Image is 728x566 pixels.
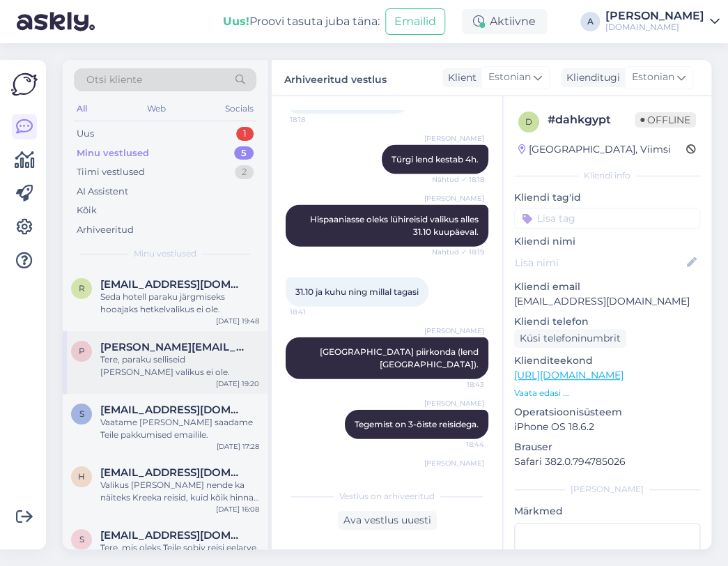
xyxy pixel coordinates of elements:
[223,15,249,28] b: Uus!
[216,378,259,389] div: [DATE] 19:20
[514,169,700,182] div: Kliendi info
[77,223,134,237] div: Arhiveeritud
[338,511,437,530] div: Ava vestlus uuesti
[424,458,484,468] span: [PERSON_NAME]
[432,439,484,450] span: 18:44
[605,10,704,22] div: [PERSON_NAME]
[144,100,169,118] div: Web
[284,68,387,87] label: Arhiveeritud vestlus
[514,440,700,454] p: Brauser
[216,504,259,514] div: [DATE] 16:08
[548,112,635,128] div: # dahkgypt
[134,247,196,260] span: Minu vestlused
[462,9,547,34] div: Aktiivne
[514,405,700,420] p: Operatsioonisüsteem
[235,165,254,179] div: 2
[605,22,704,33] div: [DOMAIN_NAME]
[79,283,85,293] span: r
[78,471,85,482] span: h
[514,314,700,329] p: Kliendi telefon
[295,286,419,296] span: 31.10 ja kuhu ning millal tagasi
[77,204,97,217] div: Kõik
[580,12,600,31] div: A
[514,353,700,368] p: Klienditeekond
[385,8,445,35] button: Emailid
[339,490,435,503] span: Vestlus on arhiveeritud
[514,234,700,249] p: Kliendi nimi
[100,479,259,504] div: Valikus [PERSON_NAME] nende ka näiteks Kreeka reisid, kuid kõik hinnas paketiga reiside tase on p...
[11,71,38,98] img: Askly Logo
[355,418,479,429] span: Tegemist on 3-öiste reisidega.
[79,408,84,419] span: s
[605,10,720,33] a: [PERSON_NAME][DOMAIN_NAME]
[518,142,671,157] div: [GEOGRAPHIC_DATA], Viimsi
[432,379,484,390] span: 18:43
[514,208,700,229] input: Lisa tag
[100,341,245,353] span: paula.tiidemae@gmail.com
[100,291,259,316] div: Seda hotell paraku järgmiseks hooajaks hetkelvalikus ei ole.
[635,112,696,128] span: Offline
[86,72,142,87] span: Otsi kliente
[561,70,620,85] div: Klienditugi
[392,153,479,164] span: Türgi lend kestab 4h.
[432,247,484,257] span: Nähtud ✓ 18:19
[223,13,380,30] div: Proovi tasuta juba täna:
[514,420,700,434] p: iPhone OS 18.6.2
[290,114,342,125] span: 18:18
[236,127,254,141] div: 1
[424,193,484,204] span: [PERSON_NAME]
[514,329,626,348] div: Küsi telefoninumbrit
[79,346,85,356] span: p
[100,404,245,416] span: saiaraive@gmail.com
[79,534,84,544] span: s
[310,213,481,236] span: Hispaaniasse oleks lühireisid valikus alles 31.10 kuupäeval.
[217,441,259,452] div: [DATE] 17:28
[100,466,245,479] span: helartann@gmail.com
[77,165,145,179] div: Tiimi vestlused
[488,70,531,85] span: Estonian
[514,190,700,205] p: Kliendi tag'id
[632,70,674,85] span: Estonian
[290,307,342,317] span: 18:41
[514,387,700,399] p: Vaata edasi ...
[222,100,256,118] div: Socials
[77,127,94,141] div: Uus
[514,280,700,294] p: Kliendi email
[525,116,532,127] span: d
[514,294,700,309] p: [EMAIL_ADDRESS][DOMAIN_NAME]
[216,316,259,326] div: [DATE] 19:48
[514,483,700,496] div: [PERSON_NAME]
[100,353,259,378] div: Tere, paraku selliseid [PERSON_NAME] valikus ei ole.
[100,529,245,542] span: saiaraive@gmail.com
[515,255,684,270] input: Lisa nimi
[234,146,254,160] div: 5
[514,369,624,381] a: [URL][DOMAIN_NAME]
[432,174,484,185] span: Nähtud ✓ 18:18
[424,398,484,408] span: [PERSON_NAME]
[100,278,245,291] span: rainailves@mail.ee
[100,416,259,441] div: Vaatame [PERSON_NAME] saadame Teile pakkumised emailile.
[77,146,149,160] div: Minu vestlused
[77,185,128,199] div: AI Assistent
[514,454,700,469] p: Safari 382.0.794785026
[442,70,477,85] div: Klient
[320,346,481,369] span: [GEOGRAPHIC_DATA] piirkonda (lend [GEOGRAPHIC_DATA]).
[514,504,700,519] p: Märkmed
[424,133,484,144] span: [PERSON_NAME]
[424,326,484,336] span: [PERSON_NAME]
[74,100,90,118] div: All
